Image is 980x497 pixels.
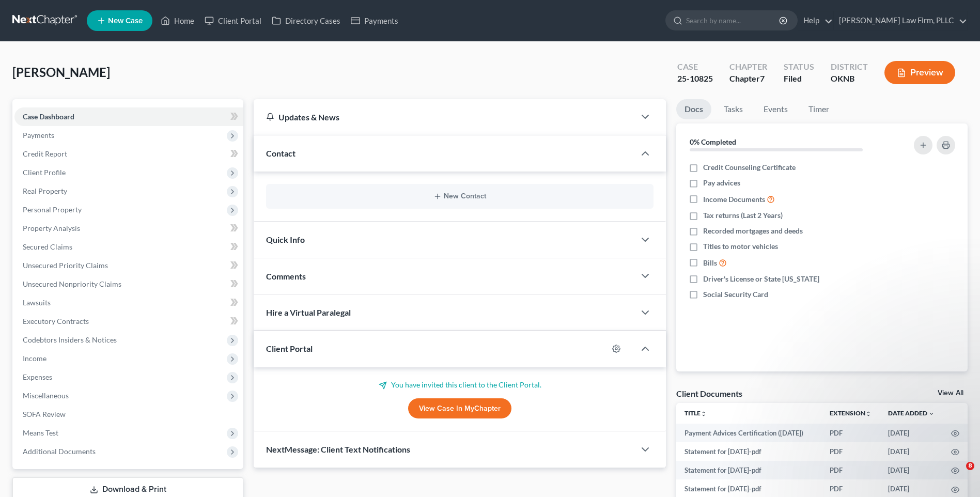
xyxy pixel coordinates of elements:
[14,107,243,126] a: Case Dashboard
[12,65,110,80] span: [PERSON_NAME]
[884,61,955,84] button: Preview
[266,307,351,317] span: Hire a Virtual Paralegal
[834,11,967,30] a: [PERSON_NAME] Law Firm, PLLC
[23,372,52,381] span: Expenses
[266,148,295,158] span: Contact
[703,194,765,205] span: Income Documents
[755,99,796,119] a: Events
[701,411,707,417] i: unfold_more
[703,258,717,268] span: Bills
[23,391,69,400] span: Miscellaneous
[266,380,654,390] p: You have invited this client to the Client Portal.
[831,61,868,73] div: District
[14,275,243,293] a: Unsecured Nonpriority Claims
[686,11,781,30] input: Search by name...
[800,99,837,119] a: Timer
[685,409,707,417] a: Titleunfold_more
[23,112,74,121] span: Case Dashboard
[23,428,58,437] span: Means Test
[938,390,963,397] a: View All
[677,73,713,85] div: 25-10825
[266,271,306,281] span: Comments
[676,461,821,479] td: Statement for [DATE]-pdf
[760,73,765,83] span: 7
[715,99,751,119] a: Tasks
[798,11,833,30] a: Help
[784,61,814,73] div: Status
[23,205,82,214] span: Personal Property
[966,462,974,470] span: 8
[676,99,711,119] a: Docs
[155,11,199,30] a: Home
[23,447,96,456] span: Additional Documents
[408,398,511,419] a: View Case in MyChapter
[831,73,868,85] div: OKNB
[703,289,768,300] span: Social Security Card
[676,424,821,442] td: Payment Advices Certification ([DATE])
[729,61,767,73] div: Chapter
[676,442,821,461] td: Statement for [DATE]-pdf
[703,178,740,188] span: Pay advices
[266,444,410,454] span: NextMessage: Client Text Notifications
[266,235,305,244] span: Quick Info
[346,11,403,30] a: Payments
[14,219,243,238] a: Property Analysis
[23,168,66,177] span: Client Profile
[23,261,108,270] span: Unsecured Priority Claims
[14,145,243,163] a: Credit Report
[266,112,623,122] div: Updates & News
[703,162,796,173] span: Credit Counseling Certificate
[14,405,243,424] a: SOFA Review
[703,241,778,252] span: Titles to motor vehicles
[23,335,117,344] span: Codebtors Insiders & Notices
[23,131,54,139] span: Payments
[267,11,346,30] a: Directory Cases
[729,73,767,85] div: Chapter
[23,317,89,325] span: Executory Contracts
[690,137,736,146] strong: 0% Completed
[14,238,243,256] a: Secured Claims
[703,226,803,236] span: Recorded mortgages and deeds
[703,274,819,284] span: Driver's License or State [US_STATE]
[821,461,880,479] td: PDF
[23,149,67,158] span: Credit Report
[14,293,243,312] a: Lawsuits
[23,279,121,288] span: Unsecured Nonpriority Claims
[23,410,66,418] span: SOFA Review
[23,242,72,251] span: Secured Claims
[945,462,970,487] iframe: Intercom live chat
[266,344,313,353] span: Client Portal
[23,298,51,307] span: Lawsuits
[14,256,243,275] a: Unsecured Priority Claims
[108,17,143,25] span: New Case
[676,388,742,399] div: Client Documents
[784,73,814,85] div: Filed
[677,61,713,73] div: Case
[23,187,67,195] span: Real Property
[199,11,267,30] a: Client Portal
[703,210,783,221] span: Tax returns (Last 2 Years)
[880,461,943,479] td: [DATE]
[274,192,645,200] button: New Contact
[23,354,46,363] span: Income
[14,312,243,331] a: Executory Contracts
[23,224,80,232] span: Property Analysis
